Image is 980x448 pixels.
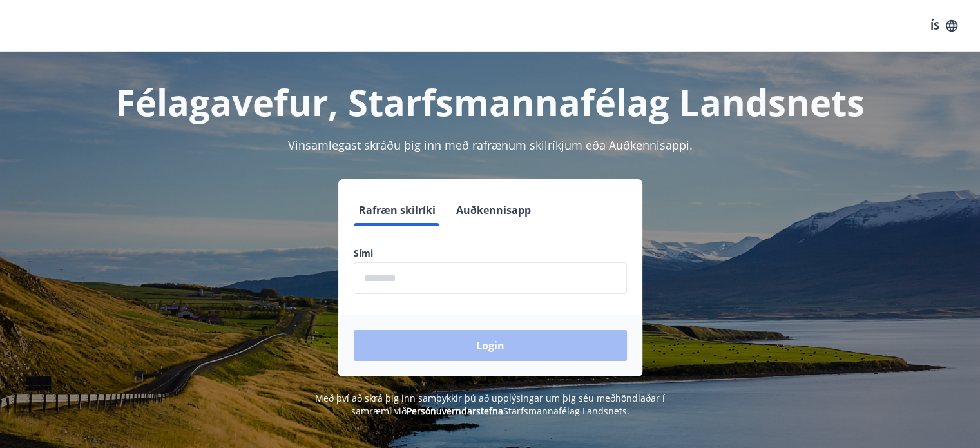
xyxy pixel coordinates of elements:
[407,405,503,417] a: Persónuverndarstefna
[288,137,693,153] span: Vinsamlegast skráðu þig inn með rafrænum skilríkjum eða Auðkennisappi.
[354,247,627,260] label: Sími
[923,14,965,37] button: ÍS
[451,195,536,226] button: Auðkennisapp
[42,77,939,126] h1: Félagavefur, Starfsmannafélag Landsnets
[354,195,441,226] button: Rafræn skilríki
[315,392,665,417] span: Með því að skrá þig inn samþykkir þú að upplýsingar um þig séu meðhöndlaðar í samræmi við Starfsm...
